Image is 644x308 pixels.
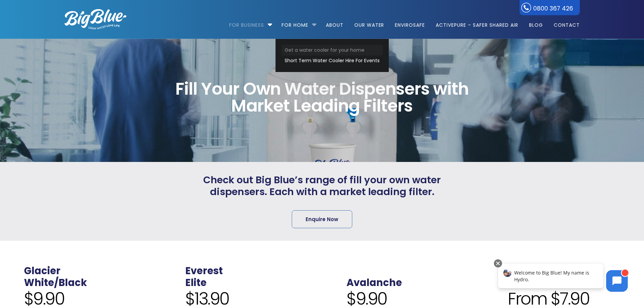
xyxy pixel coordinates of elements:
[159,80,485,114] span: Fill Your Own Water Dispensers with Market Leading Filters
[185,264,223,278] a: Everest
[347,264,349,278] span: .
[65,9,126,29] img: logo
[24,264,61,278] a: Glacier
[292,210,352,228] a: Enquire Now
[24,276,87,289] a: White/Black
[185,276,207,289] a: Elite
[282,55,383,66] a: Short Term Water Cooler Hire For Events
[196,174,448,198] span: Check out Big Blue’s range of fill your own water dispensers. Each with a market leading filter.
[282,45,383,55] a: Get a water cooler for your home
[491,258,635,299] iframe: Chatbot
[347,276,402,289] a: Avalanche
